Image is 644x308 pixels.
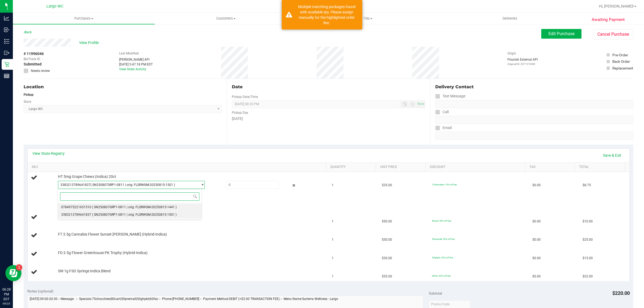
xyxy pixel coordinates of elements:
span: Tills [297,16,438,21]
span: $0.00 [532,219,541,224]
iframe: Resource center unread badge [16,264,22,271]
a: Customers [155,13,297,24]
a: SKU [32,165,324,169]
span: $10.00 [583,219,593,224]
span: 1 [332,183,334,188]
span: 75chocchew: 75% off line [432,183,457,186]
span: BioTrack ID: [24,57,41,61]
span: Largo WC [46,4,63,9]
span: Deliveries [495,16,525,21]
span: $220.00 [612,290,630,296]
a: Deliveries [439,13,581,24]
span: Submitted [24,61,42,67]
span: 1 [332,274,334,279]
span: SW 1g FSO Syringe Indica Blend [58,269,111,274]
inline-svg: Outbound [4,50,9,56]
div: Date [232,84,425,90]
span: FT 3.5g Cannabis Flower Sunset [PERSON_NAME] (Hybrid-Indica) [58,232,167,237]
span: $15.00 [583,256,593,261]
span: 50ghpkt: 50% off line [432,256,453,259]
a: Discount [430,165,523,169]
div: Multiple matching packages found with available qty. Please assign manually for the highlighted o... [295,4,358,25]
span: - [42,57,43,61]
input: Format: (999) 999-9999 [435,100,633,108]
label: Last Modified [119,51,139,56]
a: Tills [297,13,439,24]
a: View Order Activity [119,67,146,71]
a: Save & Exit [599,151,625,160]
span: 60fso: 60% off line [432,274,451,277]
div: Location [24,84,222,90]
label: Pickup Date/Time [232,94,258,99]
button: Edit Purchase [541,29,581,39]
span: $50.00 [382,237,392,242]
label: Store [24,99,31,104]
span: 1 [332,219,334,224]
p: Original ID: 327121848 [507,62,538,66]
span: $55.00 [382,274,392,279]
a: Unit Price [380,165,424,169]
label: Email [435,124,452,132]
div: Flourish External API [507,57,538,66]
span: 3383213789641837 [60,183,90,187]
span: $35.00 [382,183,392,188]
span: FD 3.5g Flower Greenhouse PK Trophy (Hybrid-Indica) [58,250,148,255]
inline-svg: Inbound [4,27,9,32]
a: View State Registry [32,151,65,156]
strong: Pickup [24,93,34,97]
span: 80cart: 80% off line [432,219,451,222]
span: Awaiting Payment [592,17,625,23]
span: $0.00 [532,274,541,279]
p: 06:28 PM EDT [2,287,10,302]
inline-svg: Reports [4,73,9,79]
span: 1 [332,256,334,261]
p: 09/23 [2,302,10,306]
inline-svg: Retail [4,62,9,67]
span: Subtotal [429,291,442,295]
label: Pickup Day [232,110,248,115]
iframe: Resource center [5,265,21,281]
span: $0.00 [532,256,541,261]
div: [DATE] 5:47:18 PM EDT [119,62,153,67]
label: Call [435,108,449,116]
span: Edit Purchase [548,31,575,36]
div: [PERSON_NAME] API [119,57,153,62]
span: $50.00 [382,219,392,224]
button: Cancel Purchase [593,29,633,39]
span: $0.00 [532,183,541,188]
label: Origin [507,51,516,56]
a: Quantity [330,165,374,169]
span: $22.00 [583,274,593,279]
span: Customers [155,16,297,21]
input: 0 [226,181,279,189]
input: Format: (999) 999-9999 [435,116,633,124]
span: $0.00 [532,237,541,242]
inline-svg: Analytics [4,16,9,21]
inline-svg: Inventory [4,39,9,44]
span: Hi, [PERSON_NAME]! [599,4,634,8]
span: 50premall: 50% off line [432,238,455,240]
span: 1 [332,237,334,242]
span: Needs review [31,68,50,73]
span: ( SN250807GRP1-0811 | orig: FLSRWGM-20250815-1501 ) [90,183,175,187]
span: $8.75 [583,183,591,188]
span: Notes (optional) [27,289,53,293]
label: Text Message [435,92,465,100]
span: Purchases [13,16,155,21]
a: Total [579,165,623,169]
span: # 11996046 [24,51,44,57]
a: Purchases [13,13,155,24]
span: View Profile [79,40,101,46]
span: select [198,181,204,189]
div: Back Order [612,59,630,64]
span: HT 5mg Grape Chews (Indica) 20ct [58,174,116,179]
span: $25.00 [583,237,593,242]
a: Back [24,30,32,34]
span: $30.00 [382,256,392,261]
div: [DATE] [232,116,425,122]
div: Pre-Order [612,52,628,58]
div: Replacement [612,65,633,71]
a: Tax [529,165,573,169]
div: Delivery Contact [435,84,633,90]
